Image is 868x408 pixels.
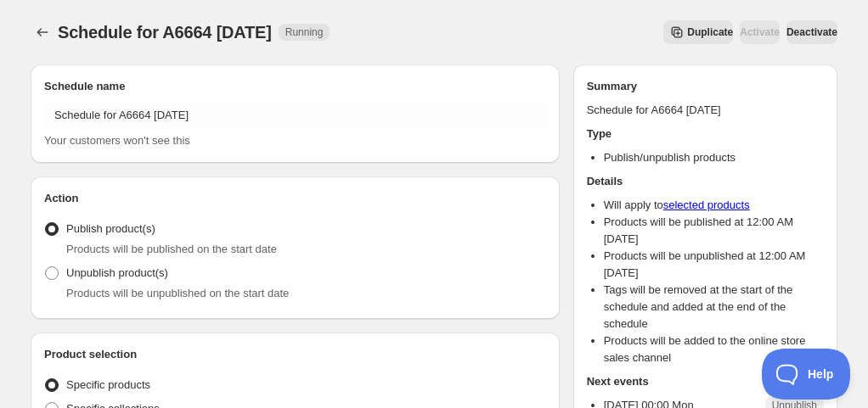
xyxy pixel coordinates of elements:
[66,266,168,279] span: Unpublish product(s)
[604,333,824,366] li: Products will be added to the online store sales channel
[66,378,150,391] span: Specific products
[587,102,824,119] p: Schedule for A6664 [DATE]
[604,197,824,214] li: Will apply to
[587,373,824,390] h2: Next events
[66,222,155,235] span: Publish product(s)
[44,346,546,363] h2: Product selection
[66,243,277,255] span: Products will be published on the start date
[663,198,750,211] a: selected products
[58,23,272,42] span: Schedule for A6664 [DATE]
[663,20,733,44] button: Secondary action label
[604,214,824,248] li: Products will be published at 12:00 AM [DATE]
[786,20,837,44] button: Deactivate
[587,126,824,143] h2: Type
[762,349,851,400] iframe: Toggle Customer Support
[786,25,837,39] span: Deactivate
[587,173,824,190] h2: Details
[44,78,546,95] h2: Schedule name
[587,78,824,95] h2: Summary
[44,134,190,147] span: Your customers won't see this
[604,248,824,282] li: Products will be unpublished at 12:00 AM [DATE]
[604,149,824,166] li: Publish/unpublish products
[687,25,733,39] span: Duplicate
[285,25,324,39] span: Running
[66,287,289,299] span: Products will be unpublished on the start date
[31,20,54,44] button: Schedules
[604,282,824,333] li: Tags will be removed at the start of the schedule and added at the end of the schedule
[44,190,546,207] h2: Action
